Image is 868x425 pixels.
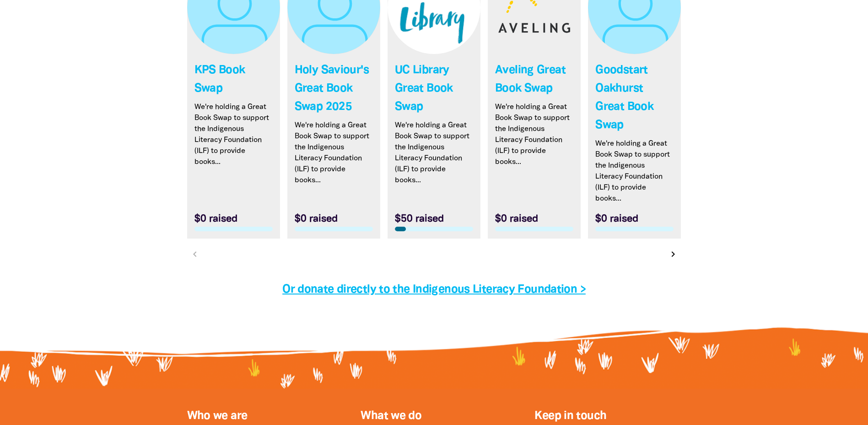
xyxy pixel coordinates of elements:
[667,248,679,261] button: Next page
[361,411,421,421] a: What we do
[187,411,248,421] a: Who we are
[534,411,606,421] span: Keep in touch
[668,249,679,260] i: chevron_right
[282,284,586,295] a: Or donate directly to the Indigenous Literacy Foundation >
